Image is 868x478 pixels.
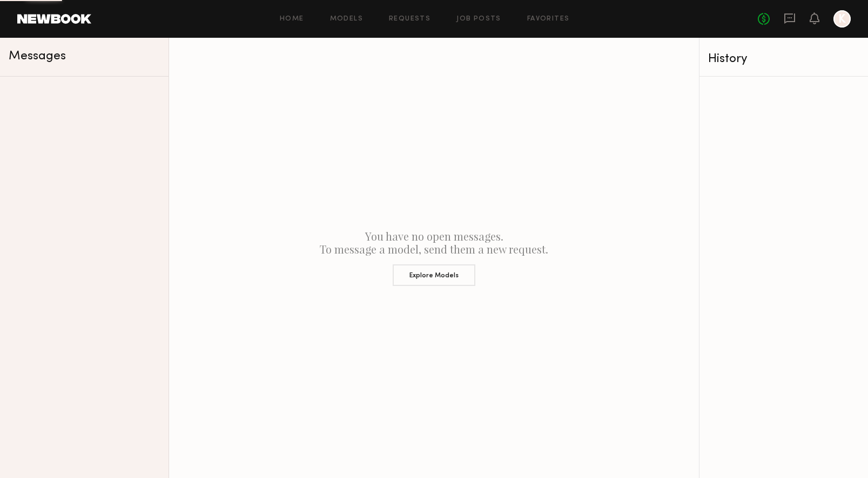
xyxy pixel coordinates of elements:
[9,50,66,63] span: Messages
[527,16,570,23] a: Favorites
[389,16,430,23] a: Requests
[169,38,699,478] div: You have no open messages. To message a model, send them a new request.
[393,264,475,286] button: Explore Models
[178,256,690,286] a: Explore Models
[708,53,859,65] div: History
[456,16,501,23] a: Job Posts
[330,16,363,23] a: Models
[280,16,304,23] a: Home
[833,10,851,28] a: K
